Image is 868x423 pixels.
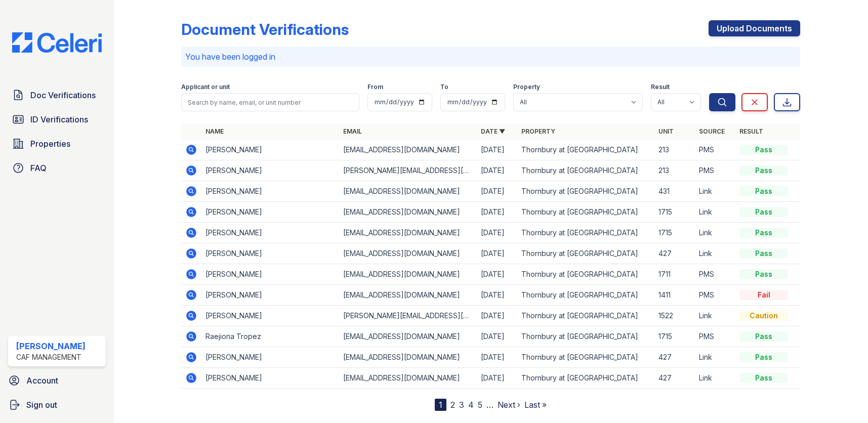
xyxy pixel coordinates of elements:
td: [PERSON_NAME][EMAIL_ADDRESS][DOMAIN_NAME] [339,306,477,326]
td: PMS [695,160,735,181]
td: [DATE] [477,243,517,264]
span: … [486,399,493,411]
a: Sign out [4,395,110,415]
a: Account [4,370,110,391]
a: Unit [658,128,674,135]
td: [PERSON_NAME] [201,160,339,181]
p: You have been logged in [185,51,796,63]
td: Raejiona Tropez [201,326,339,347]
td: [PERSON_NAME] [201,223,339,243]
a: 4 [468,400,474,410]
div: CAF Management [16,352,86,362]
span: FAQ [30,162,47,174]
td: PMS [695,285,735,306]
div: [PERSON_NAME] [16,340,86,352]
td: [DATE] [477,160,517,181]
td: [EMAIL_ADDRESS][DOMAIN_NAME] [339,243,477,264]
td: [EMAIL_ADDRESS][DOMAIN_NAME] [339,347,477,368]
td: Thornbury at [GEOGRAPHIC_DATA] [517,368,655,389]
a: Source [699,128,725,135]
div: Pass [739,331,788,342]
td: Link [695,223,735,243]
input: Search by name, email, or unit number [181,93,359,111]
td: 1711 [654,264,695,285]
td: Thornbury at [GEOGRAPHIC_DATA] [517,202,655,223]
td: [PERSON_NAME] [201,181,339,202]
td: [EMAIL_ADDRESS][DOMAIN_NAME] [339,140,477,160]
td: [EMAIL_ADDRESS][DOMAIN_NAME] [339,368,477,389]
td: [DATE] [477,306,517,326]
td: [DATE] [477,223,517,243]
td: [DATE] [477,140,517,160]
a: 3 [459,400,464,410]
span: ID Verifications [30,113,88,125]
a: Last » [524,400,547,410]
a: Email [343,128,362,135]
td: Link [695,368,735,389]
a: Result [739,128,763,135]
a: FAQ [8,158,106,178]
td: Link [695,181,735,202]
td: [EMAIL_ADDRESS][DOMAIN_NAME] [339,202,477,223]
td: Thornbury at [GEOGRAPHIC_DATA] [517,160,655,181]
a: Date ▼ [481,128,505,135]
a: Doc Verifications [8,85,106,105]
td: Link [695,306,735,326]
td: 1715 [654,223,695,243]
td: [DATE] [477,285,517,306]
span: Account [26,374,58,387]
td: Thornbury at [GEOGRAPHIC_DATA] [517,181,655,202]
div: Pass [739,165,788,176]
td: Thornbury at [GEOGRAPHIC_DATA] [517,243,655,264]
div: Pass [739,352,788,362]
td: [PERSON_NAME] [201,285,339,306]
td: [EMAIL_ADDRESS][DOMAIN_NAME] [339,223,477,243]
td: [PERSON_NAME] [201,243,339,264]
a: Properties [8,134,106,154]
td: [EMAIL_ADDRESS][DOMAIN_NAME] [339,264,477,285]
td: Thornbury at [GEOGRAPHIC_DATA] [517,264,655,285]
td: [PERSON_NAME] [201,140,339,160]
td: PMS [695,264,735,285]
td: [PERSON_NAME] [201,264,339,285]
td: [DATE] [477,368,517,389]
a: ID Verifications [8,109,106,130]
div: Pass [739,269,788,279]
td: [EMAIL_ADDRESS][DOMAIN_NAME] [339,285,477,306]
td: 431 [654,181,695,202]
div: Pass [739,186,788,196]
a: 2 [450,400,455,410]
td: [PERSON_NAME] [201,306,339,326]
td: PMS [695,326,735,347]
label: Applicant or unit [181,83,230,91]
div: Fail [739,290,788,300]
td: 1522 [654,306,695,326]
td: 1715 [654,202,695,223]
span: Sign out [26,399,57,411]
div: Pass [739,207,788,217]
label: To [440,83,448,91]
a: 5 [478,400,482,410]
td: PMS [695,140,735,160]
a: Upload Documents [709,20,800,36]
td: 213 [654,140,695,160]
td: [PERSON_NAME] [201,347,339,368]
td: Thornbury at [GEOGRAPHIC_DATA] [517,223,655,243]
td: Thornbury at [GEOGRAPHIC_DATA] [517,285,655,306]
td: Thornbury at [GEOGRAPHIC_DATA] [517,140,655,160]
td: 213 [654,160,695,181]
td: [PERSON_NAME][EMAIL_ADDRESS][DOMAIN_NAME] [339,160,477,181]
td: Thornbury at [GEOGRAPHIC_DATA] [517,306,655,326]
td: [DATE] [477,181,517,202]
div: Pass [739,228,788,238]
td: Thornbury at [GEOGRAPHIC_DATA] [517,326,655,347]
div: 1 [435,399,446,411]
td: 427 [654,347,695,368]
td: 427 [654,368,695,389]
td: [EMAIL_ADDRESS][DOMAIN_NAME] [339,326,477,347]
td: 1411 [654,285,695,306]
label: Property [513,83,540,91]
td: [DATE] [477,202,517,223]
td: [DATE] [477,347,517,368]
